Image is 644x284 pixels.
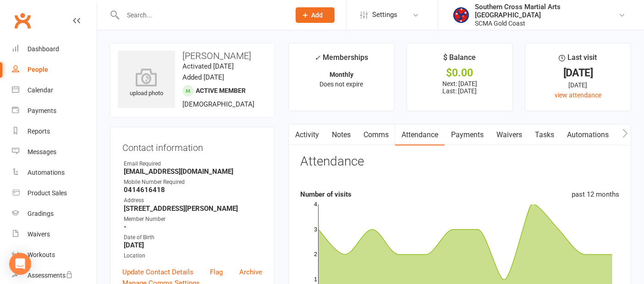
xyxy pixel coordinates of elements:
div: Messages [28,148,56,155]
p: Next: [DATE] Last: [DATE] [415,80,504,95]
span: [DEMOGRAPHIC_DATA] [182,100,254,108]
a: Archive [239,267,262,278]
strong: - [124,223,262,231]
a: Comms [357,124,395,145]
div: Payments [28,107,56,114]
time: Activated [DATE] [182,62,234,70]
div: Last visit [559,52,597,68]
a: Gradings [12,204,97,224]
a: Waivers [490,124,528,145]
div: Calendar [28,86,53,94]
a: Activity [289,124,325,145]
a: Update Contact Details [122,267,193,278]
h3: Attendance [300,155,364,169]
div: $ Balance [444,52,476,68]
a: Automations [561,124,615,145]
strong: Number of visits [300,190,352,198]
div: Date of Birth [124,233,262,242]
span: Active member [196,87,246,94]
a: Product Sales [12,183,97,204]
strong: [DATE] [124,241,262,249]
div: Workouts [28,251,55,258]
time: Added [DATE] [182,73,224,81]
a: Payments [445,124,490,145]
a: Notes [325,124,357,145]
a: Messages [12,142,97,162]
a: Clubworx [11,9,34,32]
div: [DATE] [534,80,622,90]
span: Does not expire [319,80,363,88]
div: Dashboard [28,45,59,53]
div: Email Required [124,160,262,168]
div: Memberships [314,52,368,69]
a: Dashboard [12,39,97,59]
div: $0.00 [415,68,504,78]
div: Reports [28,128,50,135]
div: Automations [28,169,65,176]
div: People [28,66,48,73]
button: Add [296,7,335,23]
a: Tasks [528,124,561,145]
a: Calendar [12,80,97,101]
i: ✓ [314,54,320,62]
a: Payments [12,101,97,121]
strong: 0414616418 [124,186,262,194]
div: upload photo [118,68,175,98]
strong: Monthly [330,71,353,78]
a: Reports [12,121,97,142]
span: Add [312,11,323,19]
strong: [EMAIL_ADDRESS][DOMAIN_NAME] [124,167,262,176]
input: Search... [120,9,284,21]
div: Gradings [28,210,54,217]
a: view attendance [555,91,601,99]
div: SCMA Gold Coast [475,19,618,27]
div: Southern Cross Martial Arts [GEOGRAPHIC_DATA] [475,3,618,19]
div: Location [124,252,262,260]
span: Settings [372,5,397,25]
div: Open Intercom Messenger [9,253,31,275]
a: Waivers [12,224,97,245]
h3: Contact information [122,139,262,153]
h3: [PERSON_NAME] [118,51,267,61]
a: Workouts [12,245,97,265]
strong: [STREET_ADDRESS][PERSON_NAME] [124,204,262,213]
div: Mobile Number Required [124,178,262,187]
a: People [12,59,97,80]
div: [DATE] [534,68,622,78]
a: Automations [12,162,97,183]
a: Flag [210,267,223,278]
div: Waivers [28,230,50,238]
div: Product Sales [28,189,67,197]
a: Attendance [395,124,445,145]
img: thumb_image1620786302.png [452,6,470,24]
div: Member Number [124,215,262,224]
div: Address [124,196,262,205]
div: past 12 months [572,189,619,200]
div: Assessments [28,272,73,279]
